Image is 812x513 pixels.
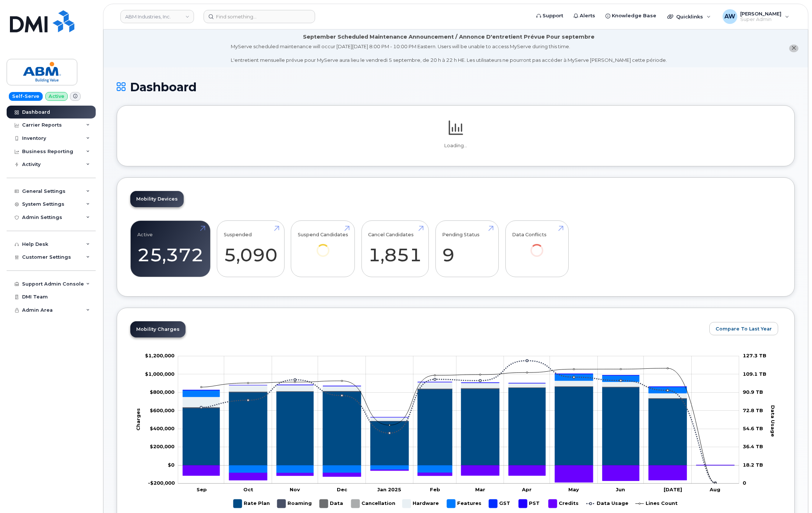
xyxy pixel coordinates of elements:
[351,496,395,511] g: Cancellation
[743,353,766,358] tspan: 127.3 TB
[442,224,492,273] a: Pending Status 9
[233,496,678,511] g: Legend
[150,443,174,449] tspan: $200,000
[183,387,734,465] g: Rate Plan
[709,487,720,492] tspan: Aug
[145,353,174,358] g: $0
[150,443,174,449] g: $0
[743,462,763,468] tspan: 18.2 TB
[743,389,763,395] tspan: 90.9 TB
[150,389,174,395] g: $0
[150,407,174,413] g: $0
[277,496,312,511] g: Roaming
[512,224,562,267] a: Data Conflicts
[447,496,481,511] g: Features
[150,389,174,395] tspan: $800,000
[303,33,594,41] div: September Scheduled Maintenance Announcement / Annonce D'entretient Prévue Pour septembre
[743,425,763,431] tspan: 54.6 TB
[298,224,348,267] a: Suspend Candidates
[789,45,798,52] button: close notification
[586,496,628,511] g: Data Usage
[522,487,532,492] tspan: Apr
[148,480,175,486] g: $0
[519,496,541,511] g: PST
[709,322,778,335] button: Compare To Last Year
[145,353,174,358] tspan: $1,200,000
[130,321,186,337] a: Mobility Charges
[145,371,174,377] g: $0
[430,487,440,492] tspan: Feb
[489,496,511,511] g: GST
[135,353,776,511] g: Chart
[743,443,763,449] tspan: 36.4 TB
[402,496,439,511] g: Hardware
[150,407,174,413] tspan: $600,000
[337,487,347,492] tspan: Dec
[377,487,401,492] tspan: Jan 2025
[168,462,174,468] tspan: $0
[319,496,344,511] g: Data
[130,191,184,207] a: Mobility Devices
[145,371,174,377] tspan: $1,000,000
[770,405,776,437] tspan: Data Usage
[150,425,174,431] g: $0
[664,487,682,492] tspan: [DATE]
[148,480,175,486] tspan: -$200,000
[243,487,253,492] tspan: Oct
[716,325,772,332] span: Compare To Last Year
[135,408,141,431] tspan: Charges
[233,496,270,511] g: Rate Plan
[150,425,174,431] tspan: $400,000
[368,224,422,273] a: Cancel Candidates 1,851
[137,224,204,273] a: Active 25,372
[743,407,763,413] tspan: 72.8 TB
[290,487,300,492] tspan: Nov
[548,496,579,511] g: Credits
[117,81,795,93] h1: Dashboard
[224,224,278,273] a: Suspended 5,090
[616,487,625,492] tspan: Jun
[183,465,734,482] g: Credits
[635,496,678,511] g: Lines Count
[743,480,746,486] tspan: 0
[130,142,781,149] p: Loading...
[475,487,485,492] tspan: Mar
[743,371,766,377] tspan: 109.1 TB
[231,43,667,64] div: MyServe scheduled maintenance will occur [DATE][DATE] 8:00 PM - 10:00 PM Eastern. Users will be u...
[196,487,206,492] tspan: Sep
[568,487,579,492] tspan: May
